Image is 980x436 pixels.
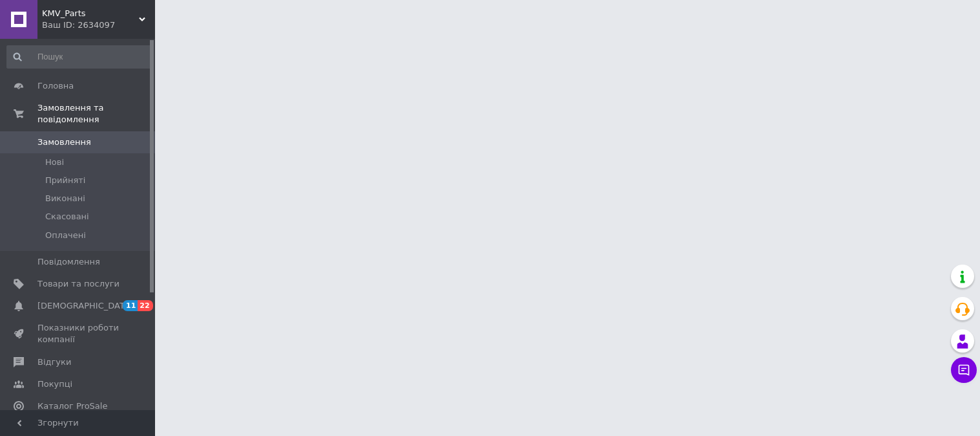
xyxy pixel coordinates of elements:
[45,230,86,241] span: Оплачені
[37,400,107,412] span: Каталог ProSale
[37,278,120,290] span: Товари та послуги
[45,157,64,168] span: Нові
[6,45,152,69] input: Пошук
[37,356,71,368] span: Відгуки
[951,357,977,383] button: Чат з покупцем
[45,193,85,204] span: Виконані
[138,300,152,311] span: 22
[42,8,139,19] span: KMV_Parts
[37,322,120,345] span: Показники роботи компанії
[45,175,85,186] span: Прийняті
[37,136,91,148] span: Замовлення
[37,102,155,125] span: Замовлення та повідомлення
[123,300,138,311] span: 11
[37,80,74,92] span: Головна
[37,256,100,268] span: Повідомлення
[37,378,72,390] span: Покупці
[42,19,155,31] div: Ваш ID: 2634097
[37,300,133,312] span: [DEMOGRAPHIC_DATA]
[45,211,89,223] span: Скасовані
